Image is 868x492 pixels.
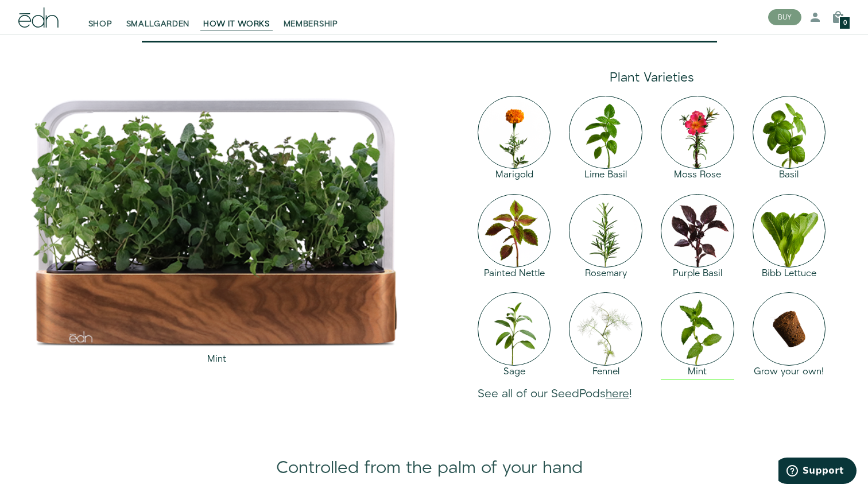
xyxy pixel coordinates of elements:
h3: See all of our SeedPods ! [478,388,826,401]
img: edn-_0015_sage_2048x.png [478,292,551,366]
div: Painted Nettle [478,268,551,281]
img: edn-_0006_painted-nettle_2048x.png [478,194,551,268]
span: HOW IT WORKS [203,18,269,30]
div: Basil [753,169,826,182]
div: Rosemary [569,268,642,281]
img: edn-_0008_moss-rose_2048x.png [661,96,734,169]
span: SMALLGARDEN [126,18,190,30]
img: edn-_0012_marigold_4f71d701-4fa6-4027-a6db-762028427113_2048x.png [478,96,551,169]
div: Mint [661,366,734,379]
img: edn-_0019_rosemary_2048x.png [569,194,642,268]
img: edn-_0018_mint_2048x.png [661,292,734,366]
div: Purple Basil [661,268,734,281]
a: here [606,386,629,402]
img: edn-_0005_bibb_2048x.png [753,194,826,268]
div: Marigold [478,169,551,182]
span: MEMBERSHIP [284,18,338,30]
div: Plant Varieties [478,69,826,87]
div: Fennel [569,366,642,379]
a: SHOP [82,5,119,30]
div: Controlled from the palm of your hand [18,456,840,481]
img: edn-_0013_lime-basil_2048x.png [569,96,642,169]
span: 0 [843,20,847,26]
div: Bibb Lettuce [753,268,826,281]
button: BUY [768,9,801,25]
a: HOW IT WORKS [196,5,276,30]
img: edn-_0014_fennel_2048x.png [569,292,642,366]
div: Lime Basil [569,169,642,182]
img: edn-_0011_purple-basil_2048x.png [661,194,734,268]
div: Sage [478,366,551,379]
iframe: Opens a widget where you can find more information [778,458,857,486]
a: SMALLGARDEN [119,5,197,30]
div: Grow your own! [753,366,826,379]
span: SHOP [88,18,113,30]
img: edn-_0007_basil_2048x.png [753,96,826,169]
div: Moss Rose [661,169,734,182]
a: MEMBERSHIP [277,5,345,30]
img: edn-_0000_single-pod_2048x.png [753,292,826,366]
